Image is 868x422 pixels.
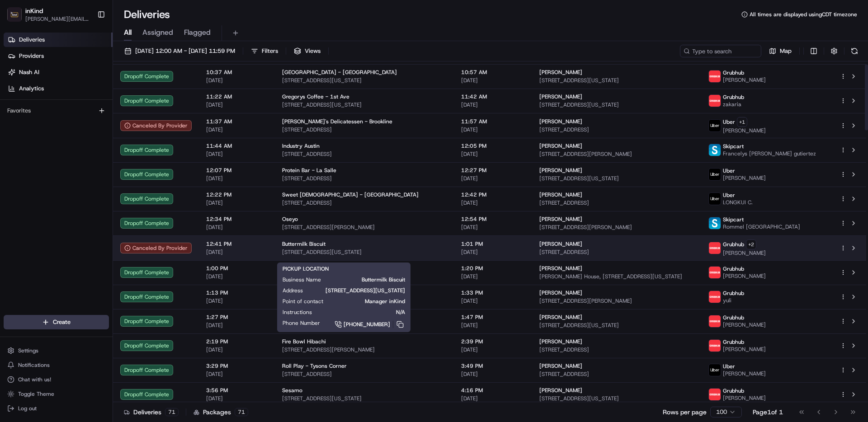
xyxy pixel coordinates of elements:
span: [DATE] [461,175,525,182]
span: 12:54 PM [461,216,525,223]
span: [DATE] [206,322,268,329]
span: [STREET_ADDRESS][US_STATE] [282,395,447,402]
span: [PERSON_NAME] [539,338,582,345]
span: Grubhub [723,69,744,76]
span: [DATE] [461,346,525,353]
span: 11:44 AM [206,142,268,150]
span: [DATE] [461,273,525,280]
a: 💻API Documentation [73,127,149,144]
span: 12:41 PM [206,240,268,248]
span: [DATE] [206,224,268,231]
img: uber-new-logo.jpeg [709,193,721,205]
button: Canceled By Provider [120,120,192,131]
input: Type to search [680,45,761,57]
span: [PERSON_NAME] [539,240,582,248]
span: [STREET_ADDRESS] [282,150,447,158]
span: Chat with us! [18,376,51,383]
img: Nash [9,9,27,27]
button: +2 [746,239,756,249]
span: [PERSON_NAME] [539,362,582,370]
span: [DATE] [461,199,525,206]
span: Uber [723,118,735,126]
span: [DATE] [206,370,268,378]
span: 12:27 PM [461,167,525,174]
span: [DATE] [206,101,268,108]
span: [GEOGRAPHIC_DATA] - [GEOGRAPHIC_DATA] [282,69,397,76]
button: inKind [25,6,43,15]
span: [DATE] [206,77,268,84]
img: inKind [7,7,22,22]
span: [PERSON_NAME] [539,93,582,100]
img: uber-new-logo.jpeg [709,364,721,376]
a: Powered byPylon [64,153,109,160]
button: Refresh [848,45,861,57]
span: [DATE] [206,346,268,353]
span: zakaria [723,101,744,108]
span: [PERSON_NAME] [539,69,582,76]
div: Start new chat [31,86,148,95]
span: [STREET_ADDRESS][US_STATE] [282,249,447,256]
span: Uber [723,192,735,199]
span: All [124,27,132,38]
span: 1:00 PM [206,265,268,272]
div: Packages [193,408,248,417]
span: [PERSON_NAME] [723,370,766,377]
span: [PERSON_NAME] [723,321,766,328]
span: [DATE] [206,126,268,133]
span: [DATE] [206,150,268,158]
h1: Deliveries [124,7,170,22]
img: profile_skipcart_partner.png [709,217,721,229]
span: Views [305,47,321,55]
button: Filters [247,45,282,57]
span: Uber [723,167,735,174]
span: [DATE] [461,126,525,133]
span: Roll Play - Tysons Corner [282,362,347,370]
button: Views [290,45,325,57]
span: PICKUP LOCATION [283,265,329,272]
span: 11:42 AM [461,93,525,100]
img: 5e692f75ce7d37001a5d71f1 [709,267,721,278]
span: Fire Bowl Hibachi [282,338,326,345]
span: Gregorys Coffee - 1st Ave [282,93,349,100]
img: 5e692f75ce7d37001a5d71f1 [709,340,721,352]
span: [STREET_ADDRESS][US_STATE] [282,77,447,84]
span: 3:56 PM [206,387,268,394]
span: [PERSON_NAME] [539,314,582,321]
span: [PERSON_NAME] [539,265,582,272]
span: 1:01 PM [461,240,525,248]
span: [DATE] [461,249,525,256]
span: 12:42 PM [461,191,525,198]
button: +1 [737,117,747,127]
img: uber-new-logo.jpeg [709,120,721,131]
span: Protein Bar - La Salle [282,167,336,174]
div: Deliveries [124,408,179,417]
span: [PHONE_NUMBER] [344,321,390,328]
span: 12:22 PM [206,191,268,198]
span: API Documentation [85,131,145,140]
span: Uber [723,363,735,370]
span: [PERSON_NAME] [539,118,582,125]
span: Settings [18,347,38,354]
span: 12:05 PM [461,142,525,150]
span: 1:20 PM [461,265,525,272]
span: [STREET_ADDRESS][PERSON_NAME] [539,224,694,231]
button: [PERSON_NAME][EMAIL_ADDRESS][DOMAIN_NAME] [25,15,90,23]
span: [DATE] 12:00 AM - [DATE] 11:59 PM [135,47,235,55]
span: Nash AI [19,68,39,76]
span: [STREET_ADDRESS][US_STATE] [539,77,694,84]
span: 2:19 PM [206,338,268,345]
span: [PERSON_NAME] [539,289,582,296]
span: [STREET_ADDRESS] [539,346,694,353]
span: yuli [723,297,744,304]
img: 5e692f75ce7d37001a5d71f1 [709,291,721,303]
a: Deliveries [4,33,113,47]
span: [PERSON_NAME] [723,249,766,257]
span: [STREET_ADDRESS][US_STATE] [317,287,405,294]
span: Grubhub [723,290,744,297]
span: 2:39 PM [461,338,525,345]
span: [DATE] [206,395,268,402]
span: Assigned [142,27,173,38]
span: [STREET_ADDRESS][US_STATE] [282,101,447,108]
span: Notifications [18,361,50,369]
span: [PERSON_NAME] [723,346,766,353]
